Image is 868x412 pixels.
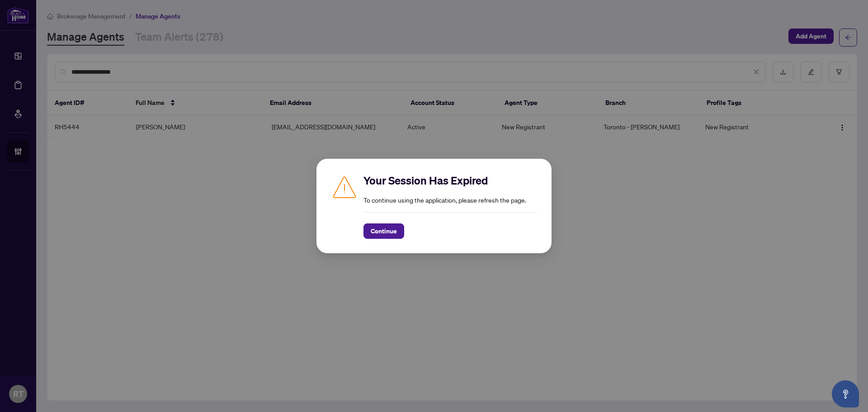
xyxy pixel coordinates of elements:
[371,224,397,238] span: Continue
[363,173,537,239] div: To continue using the application, please refresh the page.
[363,173,537,188] h2: Your Session Has Expired
[832,380,859,407] button: Open asap
[363,223,404,239] button: Continue
[331,173,358,200] img: Caution icon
